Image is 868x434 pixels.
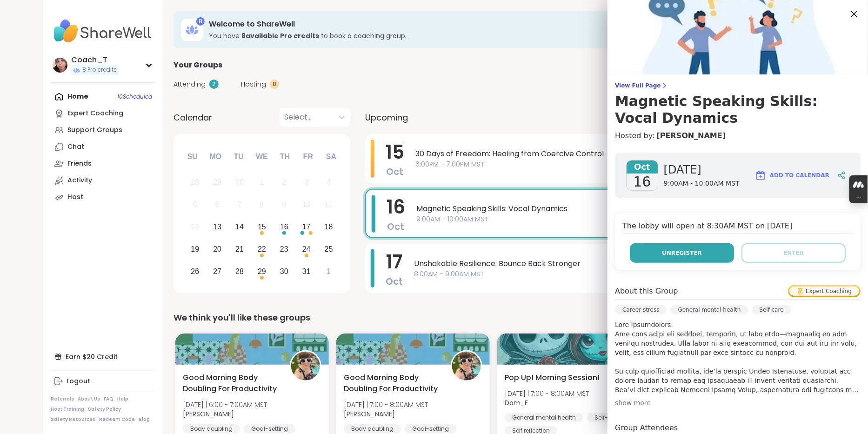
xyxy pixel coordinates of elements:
[630,243,734,263] button: Unregister
[325,198,333,211] div: 11
[296,261,316,281] div: Choose Friday, October 31st, 2025
[230,239,250,259] div: Choose Tuesday, October 21st, 2025
[319,195,339,215] div: Not available Saturday, October 11th, 2025
[414,258,797,269] span: Unshakable Resilience: Bounce Back Stronger
[662,249,702,257] span: Unregister
[241,80,266,89] span: Hosting
[191,243,199,255] div: 19
[296,239,316,259] div: Choose Friday, October 24th, 2025
[209,19,719,29] h3: Welcome to ShareWell
[587,413,628,422] div: Self-care
[174,311,814,324] div: We think you'll like these groups
[252,147,272,167] div: We
[235,265,244,278] div: 28
[235,176,244,188] div: 30
[296,195,316,215] div: Not available Friday, October 10th, 2025
[252,195,272,215] div: Not available Wednesday, October 8th, 2025
[67,193,83,202] div: Host
[627,160,658,174] span: Oct
[274,173,294,193] div: Not available Thursday, October 2nd, 2025
[789,287,859,296] div: Expert Coaching
[252,217,272,237] div: Choose Wednesday, October 15th, 2025
[664,162,740,177] span: [DATE]
[99,416,135,423] a: Redeem Code
[185,173,205,193] div: Not available Sunday, September 28th, 2025
[183,372,280,394] span: Good Morning Body Doubling For Productivity
[387,220,405,233] span: Oct
[387,194,405,220] span: 16
[185,195,205,215] div: Not available Sunday, October 5th, 2025
[319,239,339,259] div: Choose Saturday, October 25th, 2025
[615,286,678,297] h4: About this Group
[274,239,294,259] div: Choose Thursday, October 23rd, 2025
[230,173,250,193] div: Not available Tuesday, September 30th, 2025
[751,164,834,187] button: Add to Calendar
[185,217,205,237] div: Not available Sunday, October 12th, 2025
[783,249,804,257] span: Enter
[51,373,154,390] a: Logout
[615,320,861,394] p: Lore Ipsumdolors: Ame cons adipi eli seddoei, temporin, ut labo etdo—magnaaliq en adm veni’qu nos...
[117,396,128,402] a: Help
[452,352,481,381] img: Adrienne_QueenOfTheDawn
[664,179,740,188] span: 9:00AM - 10:00AM MST
[51,15,154,47] img: ShareWell Nav Logo
[213,176,221,188] div: 29
[414,269,797,279] span: 8:00AM - 9:00AM MST
[327,265,331,278] div: 1
[275,147,295,167] div: Th
[228,147,249,167] div: Tu
[302,198,311,211] div: 10
[291,352,320,381] img: Adrienne_QueenOfTheDawn
[755,170,766,181] img: ShareWell Logomark
[235,220,244,233] div: 14
[191,220,199,233] div: 12
[230,261,250,281] div: Choose Tuesday, October 28th, 2025
[82,66,117,74] span: 8 Pro credits
[344,400,428,409] span: [DATE] | 7:00 - 8:00AM MST
[505,413,583,422] div: General mental health
[183,400,267,409] span: [DATE] | 6:00 - 7:00AM MST
[615,93,861,127] h3: Magnetic Speaking Skills: Vocal Dynamics
[67,176,92,185] div: Activity
[207,173,227,193] div: Not available Monday, September 29th, 2025
[302,243,311,255] div: 24
[741,243,846,263] button: Enter
[344,372,441,394] span: Good Morning Body Doubling For Productivity
[319,261,339,281] div: Choose Saturday, November 1st, 2025
[252,173,272,193] div: Not available Wednesday, October 1st, 2025
[405,424,456,434] div: Goal-setting
[67,159,92,168] div: Friends
[325,220,333,233] div: 18
[319,217,339,237] div: Choose Saturday, October 18th, 2025
[319,173,339,193] div: Not available Saturday, October 4th, 2025
[615,82,861,127] a: View Full PageMagnetic Speaking Skills: Vocal Dynamics
[67,109,123,118] div: Expert Coaching
[505,398,528,407] b: Dom_F
[327,176,331,188] div: 4
[656,130,726,141] a: [PERSON_NAME]
[274,195,294,215] div: Not available Thursday, October 9th, 2025
[213,265,221,278] div: 27
[193,198,197,211] div: 5
[71,55,119,65] div: Coach_T
[51,416,95,423] a: Safety Resources
[207,195,227,215] div: Not available Monday, October 6th, 2025
[252,239,272,259] div: Choose Wednesday, October 22nd, 2025
[215,198,220,211] div: 6
[258,220,266,233] div: 15
[505,389,589,398] span: [DATE] | 7:00 - 8:00AM MST
[213,243,221,255] div: 20
[258,243,266,255] div: 22
[51,189,154,206] a: Host
[241,31,319,40] b: 8 available Pro credit s
[633,174,651,190] span: 16
[78,396,100,402] a: About Us
[615,305,667,314] div: Career stress
[282,176,286,188] div: 2
[415,148,797,160] span: 30 Days of Freedom: Healing from Coercive Control
[386,249,402,275] span: 17
[296,217,316,237] div: Choose Friday, October 17th, 2025
[344,409,395,419] b: [PERSON_NAME]
[416,203,796,214] span: Magnetic Speaking Skills: Vocal Dynamics
[302,220,311,233] div: 17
